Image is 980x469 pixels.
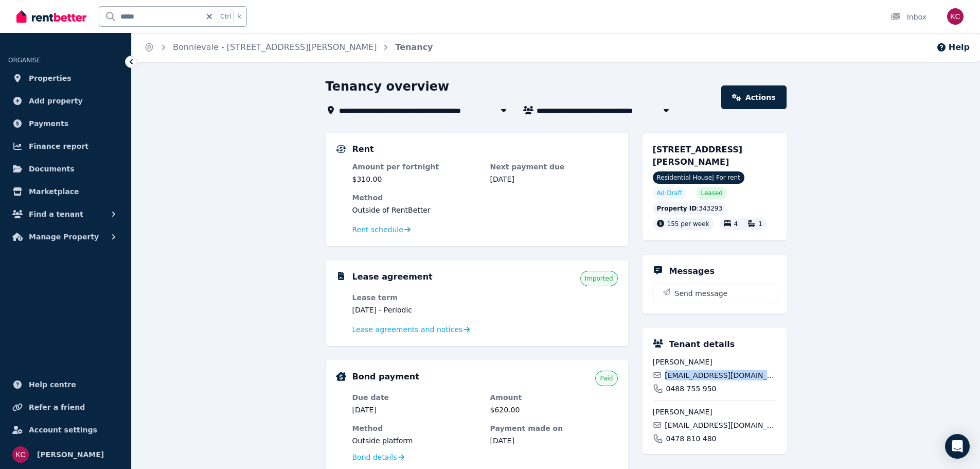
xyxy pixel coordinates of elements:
span: Help centre [29,378,76,391]
a: Tenancy [395,42,433,52]
h1: Tenancy overview [326,78,450,95]
a: Finance report [8,136,123,157]
span: Marketplace [29,185,79,198]
span: Leased [701,189,722,197]
span: Ctrl [218,10,234,23]
span: [PERSON_NAME] [653,407,776,417]
dt: Next payment due [490,162,618,172]
dt: Amount per fortnight [352,162,480,172]
span: Account settings [29,424,97,436]
div: Inbox [890,12,926,22]
a: Refer a friend [8,397,123,418]
span: [EMAIL_ADDRESS][DOMAIN_NAME] [665,370,776,380]
span: Finance report [29,140,88,152]
dd: Outside platform [352,436,480,446]
h5: Messages [669,265,715,277]
span: Bond details [352,452,397,462]
dt: Method [352,423,480,433]
span: [STREET_ADDRESS][PERSON_NAME] [653,145,743,167]
dt: Payment made on [490,423,618,433]
dt: Amount [490,392,618,403]
span: Documents [29,163,75,175]
a: Lease agreements and notices [352,324,470,335]
dd: [DATE] [352,405,480,415]
span: Lease agreements and notices [352,324,463,335]
dd: $310.00 [352,174,480,184]
a: Help centre [8,374,123,395]
span: Ad: Draft [657,189,683,197]
span: Residential House | For rent [653,171,744,184]
span: Imported [585,274,613,283]
span: Find a tenant [29,208,83,220]
dt: Lease term [352,292,480,303]
span: [PERSON_NAME] [37,448,104,461]
button: Send message [653,284,776,303]
dt: Due date [352,392,480,403]
nav: Breadcrumb [132,33,446,62]
button: Help [936,41,970,54]
a: Properties [8,68,123,89]
img: Krystal Carew [947,8,964,25]
span: k [238,12,241,21]
span: Rent schedule [352,224,403,235]
a: Rent schedule [352,224,411,235]
span: 4 [734,220,738,228]
a: Add property [8,91,123,111]
button: Manage Property [8,227,123,247]
dd: $620.00 [490,405,618,415]
a: Marketplace [8,181,123,202]
img: Bond Details [336,372,346,381]
dd: Outside of RentBetter [352,205,618,215]
span: 0478 810 480 [666,433,717,444]
div: Open Intercom Messenger [945,434,970,459]
span: [PERSON_NAME] [653,357,776,367]
span: Manage Property [29,231,99,243]
img: Rental Payments [336,145,346,153]
span: 155 per week [667,220,709,228]
h5: Tenant details [669,338,735,351]
span: Property ID [657,204,697,213]
span: ORGANISE [8,57,41,64]
a: Payments [8,113,123,134]
span: Send message [675,288,728,299]
h5: Rent [352,143,374,155]
div: : 343293 [653,202,727,215]
dd: [DATE] - Periodic [352,305,480,315]
span: Paid [600,374,613,383]
img: Krystal Carew [12,446,29,463]
a: Actions [721,85,786,109]
dt: Method [352,193,618,203]
a: Bond details [352,452,404,462]
h5: Bond payment [352,371,419,383]
button: Find a tenant [8,204,123,224]
h5: Lease agreement [352,271,433,283]
dd: [DATE] [490,174,618,184]
a: Documents [8,159,123,179]
span: Properties [29,72,72,84]
a: Account settings [8,420,123,440]
dd: [DATE] [490,436,618,446]
span: [EMAIL_ADDRESS][DOMAIN_NAME] [665,420,776,430]
img: RentBetter [16,9,86,24]
a: Bonnievale - [STREET_ADDRESS][PERSON_NAME] [173,42,377,52]
span: 1 [758,220,762,228]
span: Add property [29,95,83,107]
span: Refer a friend [29,401,85,413]
span: Payments [29,117,68,130]
span: 0488 755 950 [666,384,717,394]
